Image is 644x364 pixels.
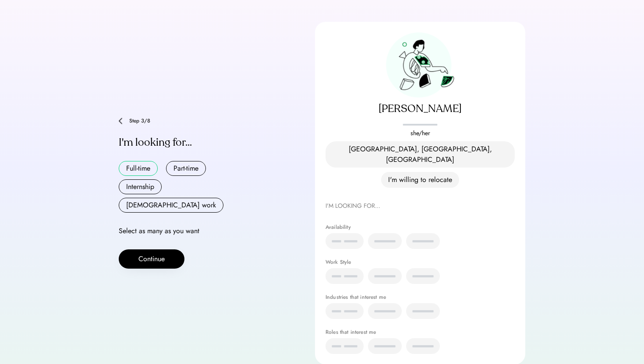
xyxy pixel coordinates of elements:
[326,129,515,138] div: she/her
[388,175,452,185] div: I'm willing to relocate
[326,233,364,249] div: xx xxx
[119,226,294,236] div: Select as many as you want
[413,341,433,351] div: xxxxx
[375,236,395,246] div: xxxxx
[119,198,223,213] button: [DEMOGRAPHIC_DATA] work
[119,136,294,150] div: I'm looking for...
[166,161,206,176] button: Part-time
[413,271,433,281] div: xxxxx
[333,271,357,281] div: xx xxx
[326,329,515,335] div: Roles that interest me
[413,236,433,246] div: xxxxx
[333,306,357,316] div: xx xxx
[119,118,122,124] img: chevron-left.png
[326,102,515,116] div: [PERSON_NAME]
[386,32,454,98] img: preview-avatar.png
[375,271,395,281] div: xxxxx
[333,341,357,351] div: xx xxx
[375,341,395,351] div: xxxxx
[333,144,508,165] div: [GEOGRAPHIC_DATA], [GEOGRAPHIC_DATA], [GEOGRAPHIC_DATA]
[326,201,515,211] div: I'M LOOKING FOR...
[119,249,184,269] button: Continue
[326,120,515,129] div: placeholder
[129,118,294,123] div: Step 3/8
[413,306,433,316] div: xxxxx
[375,306,395,316] div: xxxxx
[119,179,162,194] button: Internship
[326,259,515,265] div: Work Style
[119,161,158,176] button: Full-time
[326,224,515,230] div: Availability
[326,294,515,300] div: Industries that interest me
